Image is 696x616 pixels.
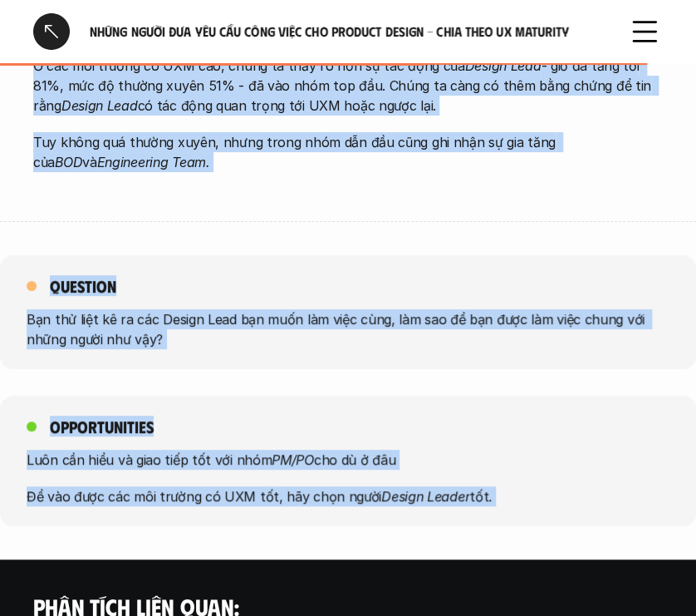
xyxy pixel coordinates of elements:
[33,56,663,116] p: Ở các môi trường có UXM cao, chúng ta thấy rõ hơn sự tác động của - giờ đã tăng tới 81%, mức độ t...
[27,450,669,470] p: Luôn cần hiểu và giao tiếp tốt với nhóm cho dù ở đâu
[97,154,210,170] em: Engineering Team.
[50,416,154,436] h5: Opportunities
[27,309,669,349] p: Bạn thử liệt kê ra các Design Lead bạn muốn làm việc cùng, làm sao để bạn được làm việc chung với...
[465,57,542,74] em: Design Lead
[55,154,82,170] em: BOD
[33,132,663,172] p: Tuy không quá thường xuyên, nhưng trong nhóm dẫn đầu cũng ghi nhận sự gia tăng của và
[27,486,669,506] p: Để vào được các môi trường có UXM tốt, hãy chọn người tốt.
[90,23,606,41] h6: Những người đưa yêu cầu công việc cho Product Design - Chia theo UX Maturity
[272,451,314,468] em: PM/PO
[381,488,469,505] em: Design Leader
[50,275,116,296] h5: Question
[61,97,138,114] em: Design Lead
